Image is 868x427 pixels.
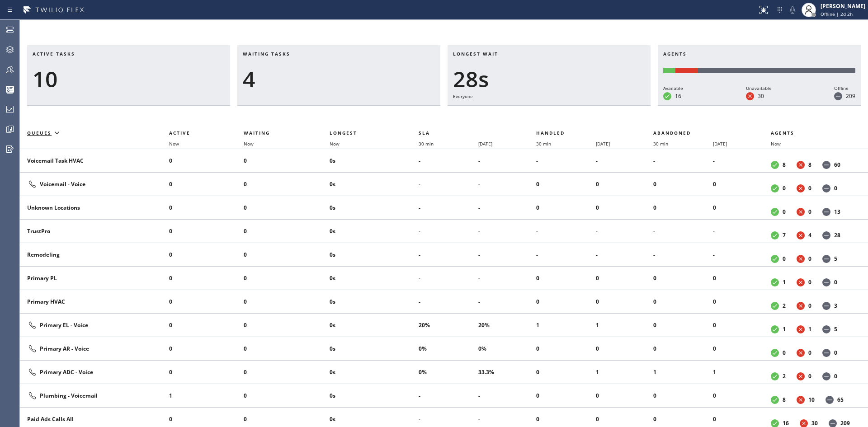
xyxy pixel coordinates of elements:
dt: Unavailable [746,92,754,100]
dt: Unavailable [797,302,805,310]
dd: 13 [834,208,840,216]
li: 0 [596,412,654,427]
li: 0 [169,318,244,333]
li: 0 [713,271,771,286]
li: - [419,224,478,239]
dd: 3 [834,302,837,310]
span: 30 min [419,141,434,147]
li: 0 [596,389,654,403]
li: 0 [653,177,713,192]
dd: 1 [783,278,786,286]
dd: 0 [834,184,837,192]
dd: 8 [783,396,786,404]
li: 0% [478,342,536,356]
li: 0 [536,412,596,427]
div: Paid Ads Calls All [27,415,162,423]
dd: 5 [834,325,837,333]
li: - [596,248,654,262]
span: Now [169,141,179,147]
li: - [419,271,478,286]
li: 0 [536,365,596,380]
div: Available [663,84,683,92]
dt: Unavailable [797,208,805,216]
span: Waiting tasks [243,51,290,57]
div: Everyone [453,92,645,100]
li: - [653,224,713,239]
li: 0 [536,295,596,309]
div: Primary AR - Voice [27,343,162,354]
span: Now [244,141,254,147]
dt: Unavailable [797,396,805,404]
li: 0 [713,318,771,333]
li: - [713,154,771,168]
span: Agents [771,130,794,136]
button: Mute [786,4,799,16]
dd: 4 [808,231,811,239]
dd: 0 [808,372,811,380]
div: 10 [33,66,225,92]
li: 0 [169,271,244,286]
dt: Unavailable [797,325,805,333]
dt: Available [663,92,671,100]
li: 0 [713,177,771,192]
li: 0 [169,295,244,309]
li: 0 [596,201,654,215]
li: 20% [478,318,536,333]
span: Offline | 2d 2h [821,11,853,17]
dt: Offline [822,372,830,380]
li: - [478,389,536,403]
dt: Available [771,325,779,333]
div: Offline: 209 [698,68,855,73]
dt: Offline [822,208,830,216]
dd: 0 [834,349,837,357]
li: 0 [713,295,771,309]
li: - [653,248,713,262]
li: - [596,154,654,168]
span: Now [771,141,781,147]
dt: Offline [822,278,830,286]
div: Primary PL [27,274,162,282]
dd: 28 [834,231,840,239]
dt: Offline [826,396,834,404]
div: Primary ADC - Voice [27,367,162,378]
li: 0% [419,365,478,380]
dt: Available [771,278,779,286]
li: 0 [596,342,654,356]
dt: Available [771,302,779,310]
li: - [419,389,478,403]
li: 0s [330,248,419,262]
li: 0s [330,177,419,192]
dd: 0 [783,184,786,192]
dd: 209 [840,419,850,427]
span: Active tasks [33,51,75,57]
dt: Unavailable [797,372,805,380]
li: 0 [244,201,330,215]
dt: Unavailable [797,255,805,263]
li: 0% [419,342,478,356]
span: Longest wait [453,51,498,57]
span: 30 min [653,141,668,147]
li: 0s [330,318,419,333]
span: Now [330,141,340,147]
li: 0 [653,412,713,427]
li: 0s [330,295,419,309]
div: Unavailable: 30 [675,68,698,73]
li: 0 [169,201,244,215]
li: 0 [536,389,596,403]
li: - [419,201,478,215]
dd: 0 [808,278,811,286]
li: 0 [713,342,771,356]
li: 0s [330,224,419,239]
span: Agents [663,51,687,57]
dd: 8 [783,161,786,169]
dt: Offline [822,184,830,192]
div: Remodeling [27,251,162,258]
li: - [478,154,536,168]
li: 0 [169,342,244,356]
div: Primary HVAC [27,298,162,305]
li: 0s [330,271,419,286]
li: 20% [419,318,478,333]
li: - [653,154,713,168]
li: - [419,154,478,168]
li: 0 [244,224,330,239]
